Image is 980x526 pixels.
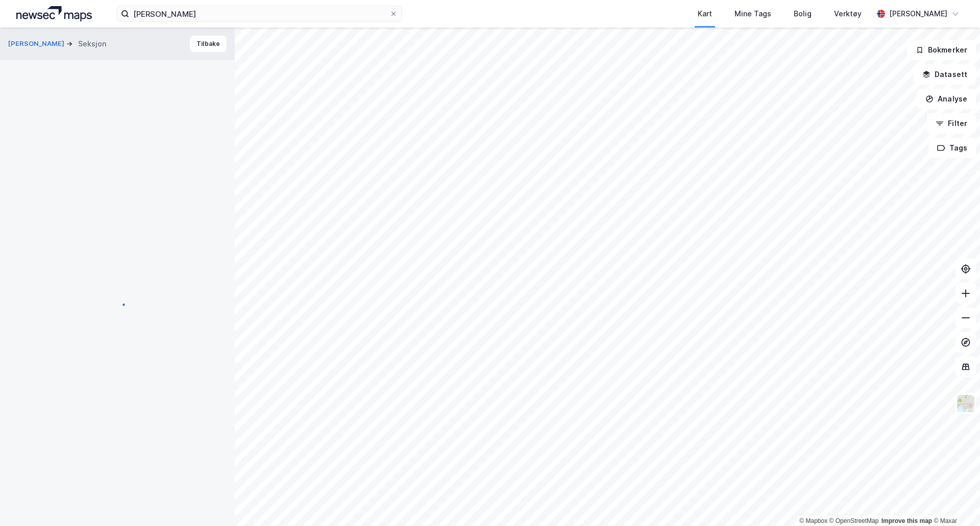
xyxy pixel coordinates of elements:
[881,517,932,524] a: Improve this map
[927,113,976,134] button: Filter
[16,6,92,21] img: logo.a4113a55bc3d86da70a041830d287a7e.svg
[129,6,389,21] input: Søk på adresse, matrikkel, gårdeiere, leietakere eller personer
[829,517,879,524] a: OpenStreetMap
[799,517,827,524] a: Mapbox
[698,8,712,20] div: Kart
[889,8,947,20] div: [PERSON_NAME]
[907,40,976,60] button: Bokmerker
[929,477,980,526] iframe: Chat Widget
[794,8,812,20] div: Bolig
[914,64,976,85] button: Datasett
[8,39,66,49] button: [PERSON_NAME]
[734,8,771,20] div: Mine Tags
[928,138,976,158] button: Tags
[956,394,975,413] img: Z
[109,295,126,312] img: spinner.a6d8c91a73a9ac5275cf975e30b51cfb.svg
[917,89,976,109] button: Analyse
[78,38,106,50] div: Seksjon
[929,477,980,526] div: Kontrollprogram for chat
[190,36,227,52] button: Tilbake
[834,8,862,20] div: Verktøy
